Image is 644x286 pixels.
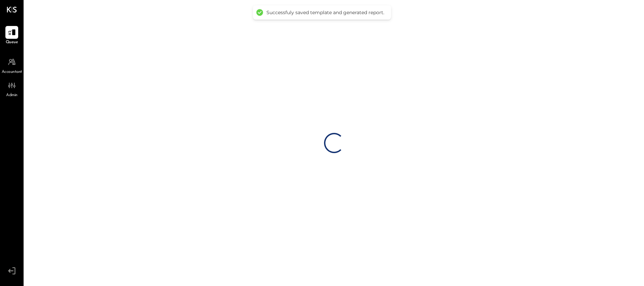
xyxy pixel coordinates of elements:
a: Admin [0,79,23,98]
div: Successfuly saved template and generated report. [266,9,384,16]
span: Queue [6,39,18,46]
span: Admin [6,92,18,98]
span: Accountant [2,69,22,75]
a: Queue [0,26,23,46]
a: Accountant [0,56,23,75]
